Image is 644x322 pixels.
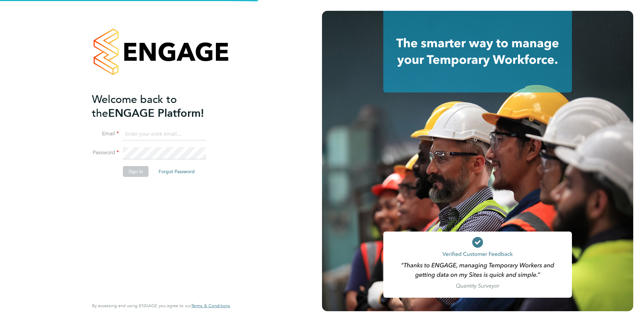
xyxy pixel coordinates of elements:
input: Enter your work email... [123,128,206,140]
button: Forgot Password [153,166,200,177]
label: Email [92,130,119,137]
span: By accessing and using ENGAGE you agree to our [92,303,230,308]
span: Welcome back to the [92,93,177,120]
h2: ENGAGE Platform! [92,92,223,120]
button: Sign In [123,166,149,177]
label: Password [92,149,119,156]
a: Terms & Conditions [191,303,230,308]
